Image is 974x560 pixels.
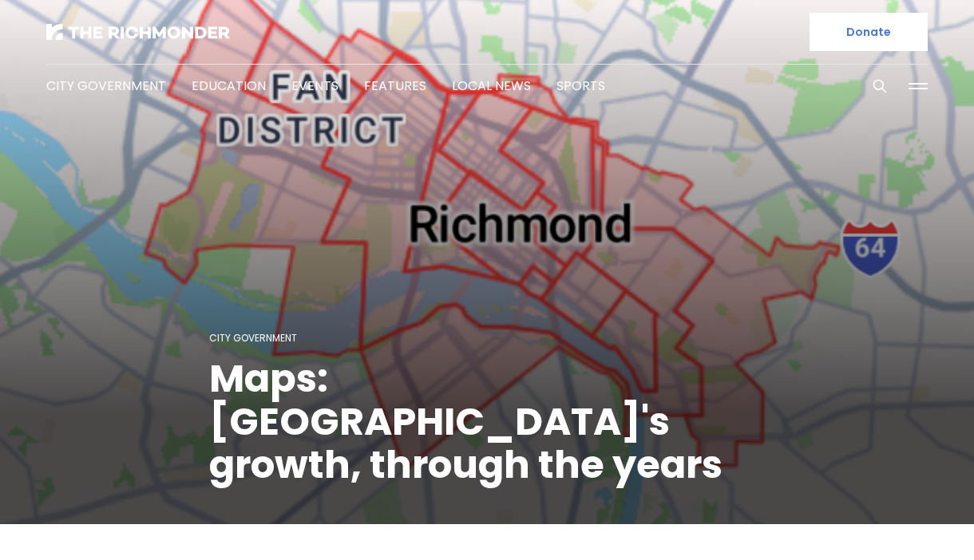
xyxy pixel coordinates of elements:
a: Sports [556,77,605,95]
button: Search this site [868,74,892,98]
img: The Richmonder [46,24,230,40]
a: Local News [452,77,531,95]
a: Events [291,77,339,95]
a: Donate [810,13,928,51]
a: Features [364,77,426,95]
h1: Maps: [GEOGRAPHIC_DATA]'s growth, through the years [209,357,765,487]
a: City Government [209,331,297,345]
iframe: portal-trigger [838,482,974,560]
a: Education [192,77,266,95]
a: City Government [46,77,166,95]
